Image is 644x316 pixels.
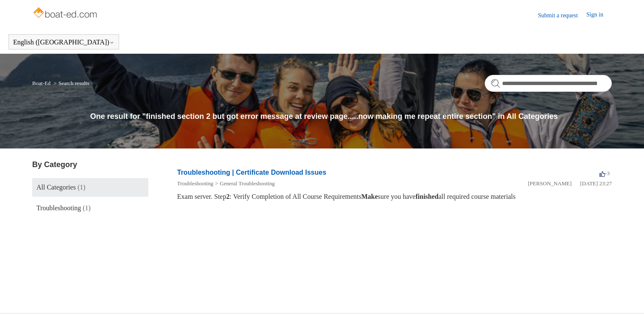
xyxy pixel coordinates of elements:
span: All Categories [36,184,76,191]
span: Troubleshooting [36,204,81,212]
em: Make [361,193,378,200]
span: -3 [600,170,610,176]
a: Boat-Ed [32,80,50,86]
li: Boat-Ed [32,80,52,86]
a: Submit a request [538,11,586,20]
img: Boat-Ed Help Center home page [32,5,100,22]
li: Search results [52,80,89,86]
button: English ([GEOGRAPHIC_DATA]) [13,38,114,46]
input: Search [485,75,612,92]
em: finished [416,193,439,200]
a: General Troubleshooting [220,180,275,187]
a: Troubleshooting (1) [32,199,148,217]
a: Troubleshooting [177,180,213,187]
span: (1) [78,184,86,191]
div: Exam server. Step : Verify Completion of All Course Requirements sure you have all required cours... [177,192,612,202]
time: 2024-01-05T23:27:48Z [580,180,612,187]
a: Sign in [586,10,612,20]
a: Troubleshooting | Certificate Download Issues [177,169,326,176]
li: Troubleshooting [177,179,213,188]
li: General Troubleshooting [213,179,275,188]
a: All Categories (1) [32,178,148,197]
h1: One result for "finished section 2 but got error message at review page.....now making me repeat ... [90,111,612,122]
li: [PERSON_NAME] [528,179,572,188]
h3: By Category [32,159,148,170]
em: 2 [226,193,230,200]
span: (1) [83,204,91,212]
